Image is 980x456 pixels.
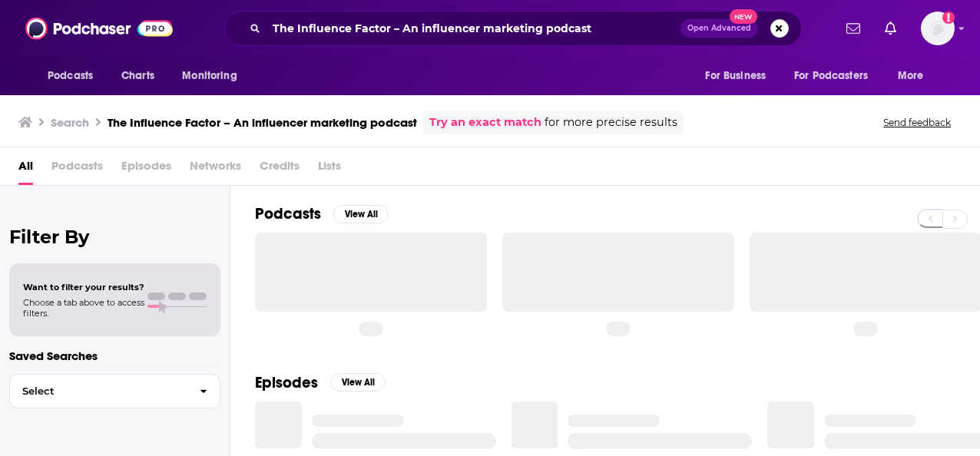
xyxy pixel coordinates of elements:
div: Search podcasts, credits, & more... [224,11,802,46]
span: Lists [318,154,341,185]
a: All [18,154,33,185]
button: open menu [887,61,943,91]
span: Select [10,386,187,396]
span: Want to filter your results? [23,282,144,292]
span: For Podcasters [794,65,868,87]
a: Show notifications dropdown [840,15,866,41]
h2: Filter By [9,226,220,248]
span: Choose a tab above to access filters. [23,297,144,319]
span: for more precise results [545,114,677,131]
a: Show notifications dropdown [879,15,902,41]
button: Show profile menu [921,12,955,45]
a: PodcastsView All [255,204,389,223]
span: For Business [705,65,766,87]
svg: Add a profile image [942,12,955,24]
button: View All [333,205,389,223]
a: Try an exact match [429,114,541,131]
span: More [898,65,924,87]
input: Search podcasts, credits, & more... [267,16,680,41]
img: Podchaser - Follow, Share and Rate Podcasts [25,14,173,43]
p: Saved Searches [9,349,220,363]
h2: Podcasts [255,204,321,223]
span: Episodes [121,154,171,185]
span: Credits [260,154,300,185]
button: Send feedback [879,116,955,129]
button: Open AdvancedNew [680,19,758,38]
button: Select [9,374,220,408]
button: open menu [171,61,257,91]
span: New [730,9,757,24]
span: Open Advanced [687,25,751,32]
span: Monitoring [182,65,237,87]
button: View All [330,373,386,392]
span: Podcasts [48,65,93,87]
a: Charts [111,61,164,91]
a: EpisodesView All [255,373,386,392]
h2: Episodes [255,373,318,392]
button: open menu [784,61,890,91]
h3: The Influence Factor – An influencer marketing podcast [108,115,417,130]
span: Logged in as amooers [921,12,955,45]
span: Charts [121,65,154,87]
button: open menu [694,61,785,91]
span: Networks [190,154,241,185]
h3: Search [51,115,89,130]
button: open menu [37,61,113,91]
img: User Profile [921,12,955,45]
span: Podcasts [51,154,103,185]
